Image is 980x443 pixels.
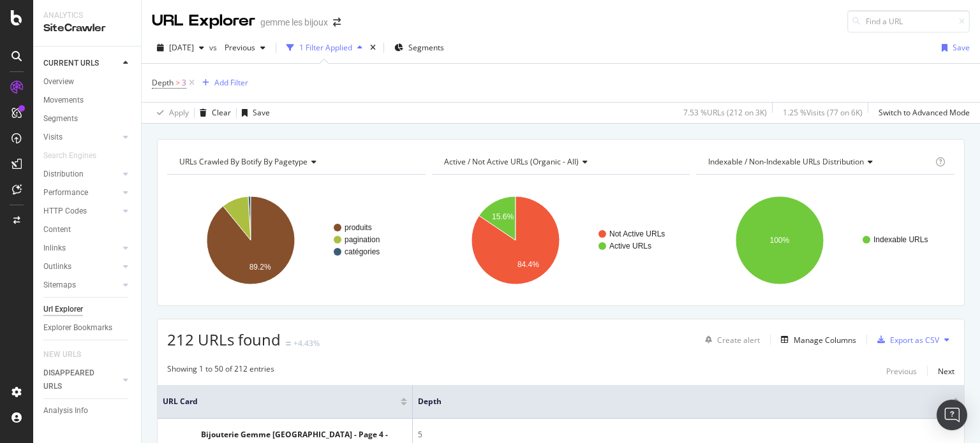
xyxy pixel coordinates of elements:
img: Equal [286,342,291,345]
text: 84.4% [517,260,539,269]
div: Performance [43,186,88,200]
div: Analytics [43,10,131,21]
text: Not Active URLs [609,229,665,238]
div: gemme les bijoux [260,16,328,29]
div: DISAPPEARED URLS [43,367,108,393]
h4: Active / Not Active URLs [442,152,679,172]
div: Save [253,107,270,118]
div: Outlinks [43,260,71,273]
text: produits [345,223,372,232]
svg: A chart. [432,185,687,296]
a: NEW URLS [43,348,94,361]
a: HTTP Codes [43,205,119,218]
span: 212 URLs found [167,329,281,350]
a: DISAPPEARED URLS [43,367,119,393]
button: Segments [389,38,449,58]
div: Analysis Info [43,404,88,418]
div: Sitemaps [43,279,76,292]
a: Inlinks [43,242,119,255]
div: Explorer Bookmarks [43,321,112,335]
div: Switch to Advanced Mode [879,107,970,118]
a: Movements [43,94,132,107]
a: Outlinks [43,260,119,273]
text: Indexable URLs [873,235,928,244]
div: +4.43% [293,338,320,349]
div: 1.25 % Visits ( 77 on 6K ) [783,107,863,118]
span: Segments [408,42,444,53]
div: Open Intercom Messenger [937,400,967,430]
span: 2025 Aug. 31st [169,42,194,53]
div: HTTP Codes [43,205,87,218]
div: Export as CSV [890,335,939,345]
div: Showing 1 to 50 of 212 entries [167,363,274,379]
div: Segments [43,112,78,126]
input: Find a URL [847,10,970,33]
div: Inlinks [43,242,66,255]
div: Save [953,42,970,53]
a: Explorer Bookmarks [43,321,132,335]
span: Depth [418,396,933,407]
text: 100% [770,236,790,245]
div: times [367,41,378,54]
span: Indexable / Non-Indexable URLs distribution [708,156,864,167]
div: Distribution [43,168,84,181]
a: Search Engines [43,149,109,163]
div: 5 [418,429,959,440]
a: Distribution [43,168,119,181]
div: Url Explorer [43,303,83,316]
h4: URLs Crawled By Botify By pagetype [177,152,414,172]
div: SiteCrawler [43,21,131,36]
div: arrow-right-arrow-left [333,18,341,27]
button: Export as CSV [872,330,939,350]
text: pagination [345,235,380,244]
a: Content [43,223,132,236]
div: NEW URLS [43,348,81,361]
svg: A chart. [696,185,951,296]
div: Search Engines [43,149,96,163]
span: Depth [152,77,174,88]
div: Content [43,223,71,236]
button: Save [937,38,970,58]
button: Apply [152,103,189,123]
button: 1 Filter Applied [281,38,367,58]
div: 7.53 % URLs ( 212 on 3K ) [683,107,767,118]
div: Apply [169,107,189,118]
a: Url Explorer [43,303,132,316]
div: Create alert [717,335,760,345]
button: Save [237,103,270,123]
span: > [175,77,180,88]
a: CURRENT URLS [43,57,119,70]
span: Previous [219,42,255,53]
div: Movements [43,94,84,107]
button: Previous [886,363,917,379]
a: Analysis Info [43,404,132,418]
div: Manage Columns [794,335,856,345]
a: Overview [43,75,132,89]
div: URL Explorer [152,10,255,32]
button: Next [938,363,954,379]
button: Previous [219,38,271,58]
div: Visits [43,131,63,144]
button: Clear [195,103,231,123]
span: vs [209,42,219,53]
div: Overview [43,75,74,89]
a: Segments [43,112,132,126]
span: Active / Not Active URLs (organic - all) [444,156,579,167]
svg: A chart. [167,185,422,296]
button: Switch to Advanced Mode [873,103,970,123]
div: CURRENT URLS [43,57,99,70]
span: URL Card [163,396,397,407]
span: 3 [182,74,186,92]
button: Manage Columns [776,332,856,347]
span: URLs Crawled By Botify By pagetype [179,156,308,167]
button: Add Filter [197,75,248,91]
button: Create alert [700,330,760,350]
text: 15.6% [492,212,514,221]
button: [DATE] [152,38,209,58]
a: Performance [43,186,119,200]
div: Add Filter [214,77,248,88]
div: Clear [212,107,231,118]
